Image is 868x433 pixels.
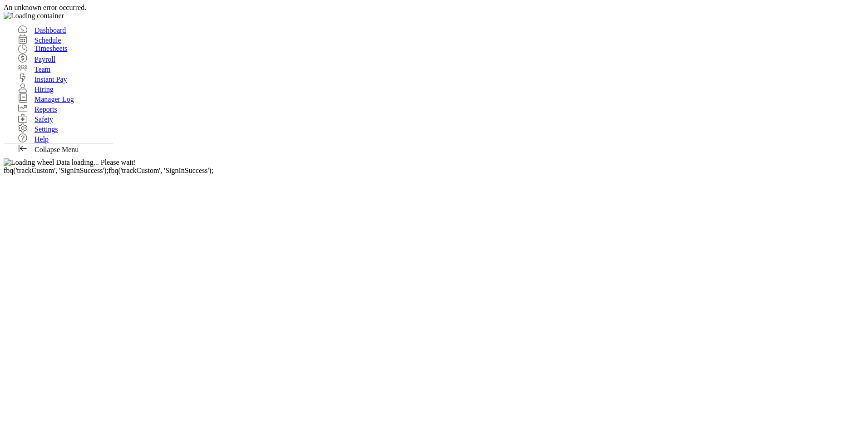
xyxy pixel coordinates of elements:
a: Hiring [4,79,54,99]
a: Timesheets [4,38,67,59]
span: An unknown error occurred. [4,4,86,11]
span: Help [35,135,49,143]
a: Schedule [4,30,61,50]
span: Payroll [35,55,55,63]
span: Manager Log [35,95,74,103]
a: Reports [4,99,57,119]
a: Instant Pay [4,69,67,89]
span: Data loading... Please wait! [56,158,136,166]
span: Reports [35,105,57,113]
span: Dashboard [35,26,66,34]
span: Settings [35,125,58,133]
span: Schedule [35,36,61,44]
img: Loading wheel [4,158,54,167]
body: fbq('trackCustom', 'SignInSuccess'); fbq('trackCustom', 'SignInSuccess'); [4,4,864,175]
img: Loading container [4,12,64,20]
a: Settings [4,119,58,139]
a: Manager Log [4,89,74,109]
span: Safety [35,115,53,123]
span: Collapse Menu [35,146,79,153]
a: Help [4,129,49,149]
span: Team [35,65,50,73]
span: Hiring [35,85,54,93]
span: Timesheets [35,44,67,52]
span: Instant Pay [35,75,67,83]
a: Dashboard [4,20,66,40]
a: Team [4,59,50,79]
a: Safety [4,109,53,129]
a: Payroll [4,49,55,69]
